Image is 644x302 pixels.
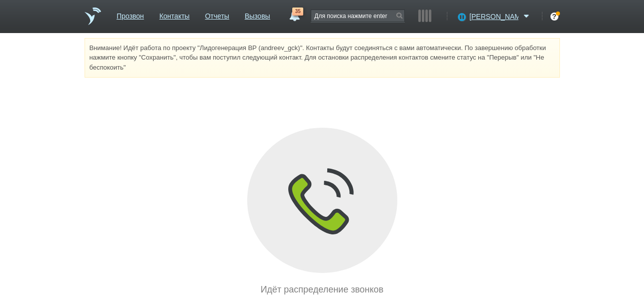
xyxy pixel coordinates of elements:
span: 35 [292,8,303,16]
a: Отчеты [205,7,229,22]
a: На главную [85,8,101,25]
a: Контакты [159,7,189,22]
a: Вызовы [245,7,270,22]
div: Идёт распределение звонков [85,283,560,296]
span: [PERSON_NAME] [469,12,518,22]
a: 35 [285,8,303,20]
img: distribution_in_progress.svg [247,128,397,272]
a: Прозвон [117,7,144,22]
div: Внимание! Идёт работа по проекту "Лидогенерация ВР (andreev_gck)". Контакты будут соединяться с в... [85,38,560,78]
a: [PERSON_NAME] [469,11,532,21]
div: ? [550,13,558,21]
input: Для поиска нажмите enter [311,10,404,22]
